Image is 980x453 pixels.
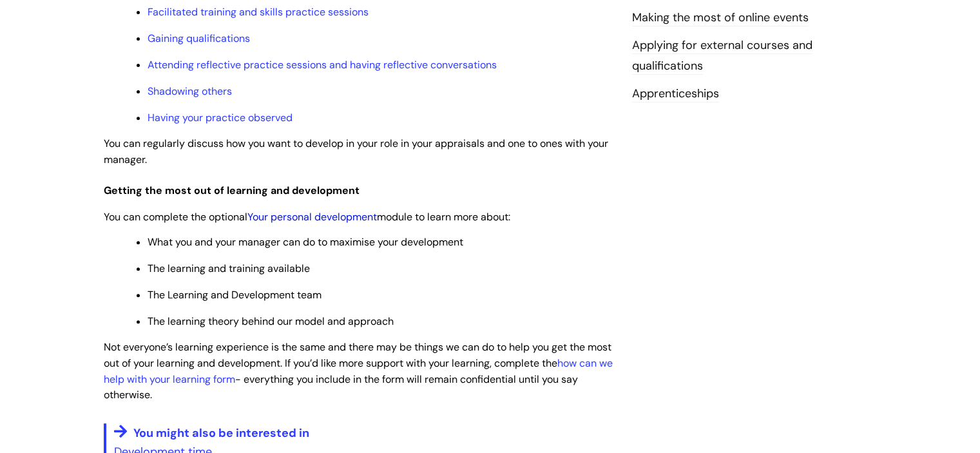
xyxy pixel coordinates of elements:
[247,210,377,224] a: Your personal development
[148,288,322,302] span: The Learning and Development team
[148,58,497,72] a: Attending reflective practice sessions and having reflective conversations
[148,235,463,249] span: What you and your manager can do to maximise your development
[104,137,608,166] span: You can regularly discuss how you want to develop in your role in your appraisals and one to ones...
[148,32,250,45] a: Gaining qualifications
[104,210,510,224] span: You can complete the optional module to learn more about:
[148,84,232,98] a: Shadowing others
[632,86,719,102] a: Apprenticeships
[632,10,809,26] a: Making the most of online events
[104,184,360,197] span: Getting the most out of learning and development
[148,262,310,275] span: The learning and training available
[632,37,812,75] a: Applying for external courses and qualifications
[104,356,613,386] a: how can we help with your learning form
[148,5,369,19] a: Facilitated training and skills practice sessions
[104,340,613,401] span: Not everyone’s learning experience is the same and there may be things we can do to help you get ...
[133,425,309,441] span: You might also be interested in
[148,111,293,124] a: Having your practice observed
[148,314,394,328] span: The learning theory behind our model and approach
